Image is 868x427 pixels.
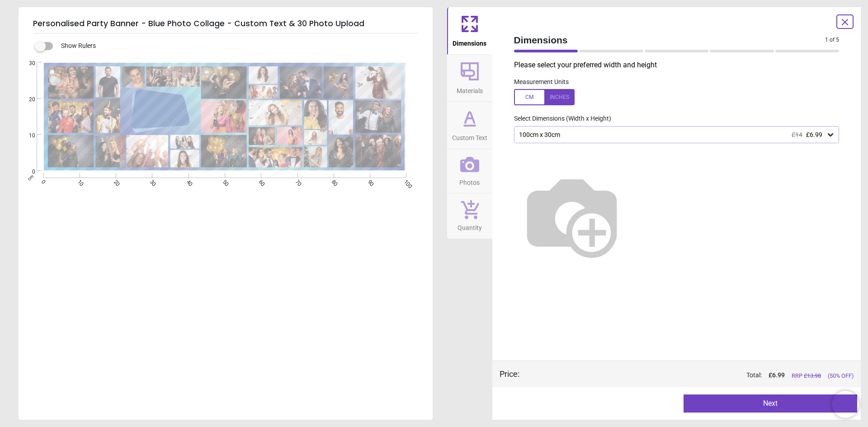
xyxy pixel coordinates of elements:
[804,372,821,379] span: £ 13.98
[828,372,854,380] span: (50% OFF)
[459,174,480,188] span: Photos
[18,96,35,103] span: 20
[452,129,487,143] span: Custom Text
[18,60,35,67] span: 30
[447,102,492,149] button: Custom Text
[18,132,35,140] span: 10
[500,368,519,380] div: Price :
[825,36,839,44] span: 1 of 5
[514,158,630,273] img: Helper for size comparison
[806,131,822,138] span: £6.99
[507,114,611,123] label: Select Dimensions (Width x Height)
[533,371,854,380] div: Total:
[18,168,35,176] span: 0
[684,394,857,413] button: Next
[447,149,492,193] button: Photos
[447,55,492,102] button: Materials
[514,33,826,47] span: Dimensions
[33,14,418,33] h5: Personalised Party Banner - Blue Photo Collage - Custom Text & 30 Photo Upload
[447,193,492,239] button: Quantity
[772,371,785,379] span: 6.99
[769,371,785,380] span: £
[792,372,821,380] span: RRP
[514,60,847,70] p: Please select your preferred width and height
[447,7,492,54] button: Dimensions
[792,131,802,138] span: £14
[518,131,826,139] div: 100cm x 30cm
[514,78,569,87] label: Measurement Units
[832,391,859,418] iframe: Brevo live chat
[40,41,433,52] div: Show Rulers
[453,35,486,48] span: Dimensions
[457,82,483,96] span: Materials
[458,219,482,233] span: Quantity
